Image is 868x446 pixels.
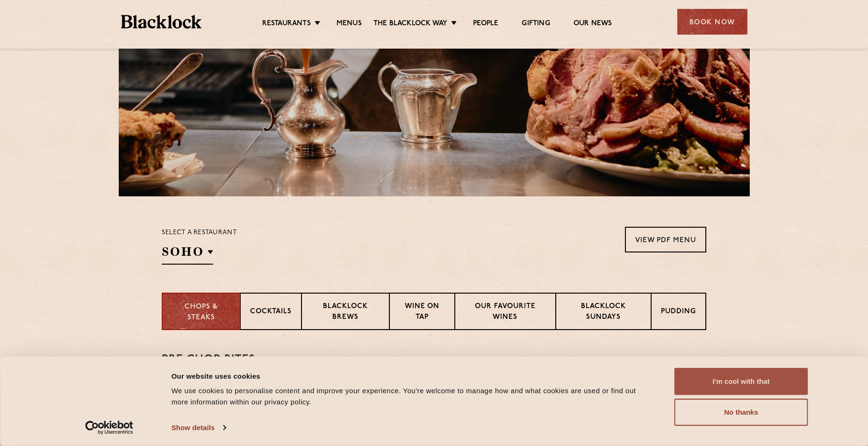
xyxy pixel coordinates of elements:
p: Chops & Steaks [172,302,230,323]
img: BL_Textured_Logo-footer-cropped.svg [121,15,202,29]
div: We use cookies to personalise content and improve your experience. You're welcome to manage how a... [172,385,653,408]
a: Menus [337,19,362,29]
h3: Pre Chop Bites [162,353,706,366]
a: Our News [574,19,612,29]
div: Book Now [677,9,747,35]
div: Our website uses cookies [172,370,653,381]
p: Our favourite wines [465,302,545,324]
p: Blacklock Sundays [566,302,641,324]
p: Pudding [661,307,696,318]
h2: SOHO [162,244,213,265]
a: Gifting [522,19,550,29]
button: I'm cool with that [674,368,808,395]
p: Cocktails [250,307,292,318]
a: Restaurants [262,19,311,29]
p: Wine on Tap [399,302,445,324]
a: View PDF Menu [625,227,706,252]
a: Show details [172,421,226,435]
p: Select a restaurant [162,227,237,239]
button: No thanks [674,399,808,426]
a: The Blacklock Way [373,19,447,29]
a: Usercentrics Cookiebot - opens in a new window [68,421,150,435]
a: People [473,19,498,29]
p: Blacklock Brews [311,302,380,324]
